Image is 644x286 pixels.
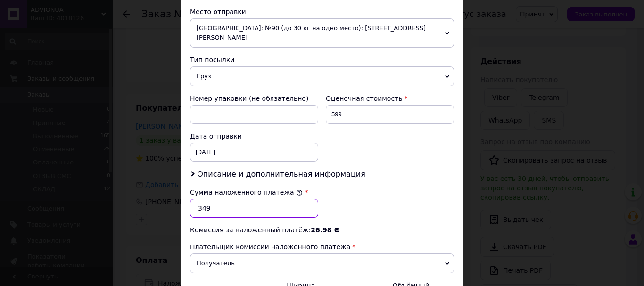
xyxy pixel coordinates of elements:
[190,8,246,16] span: Место отправки
[190,243,350,251] span: Плательщик комиссии наложенного платежа
[190,56,234,64] span: Тип посылки
[190,66,454,86] span: Груз
[190,188,303,196] label: Сумма наложенного платежа
[190,131,318,141] div: Дата отправки
[190,253,454,273] span: Получатель
[311,226,339,234] span: 26.98 ₴
[190,18,454,48] span: [GEOGRAPHIC_DATA]: №90 (до 30 кг на одно место): [STREET_ADDRESS][PERSON_NAME]
[326,94,454,103] div: Оценочная стоимость
[190,225,454,235] div: Комиссия за наложенный платёж:
[197,170,365,179] span: Описание и дополнительная информация
[190,94,318,103] div: Номер упаковки (не обязательно)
